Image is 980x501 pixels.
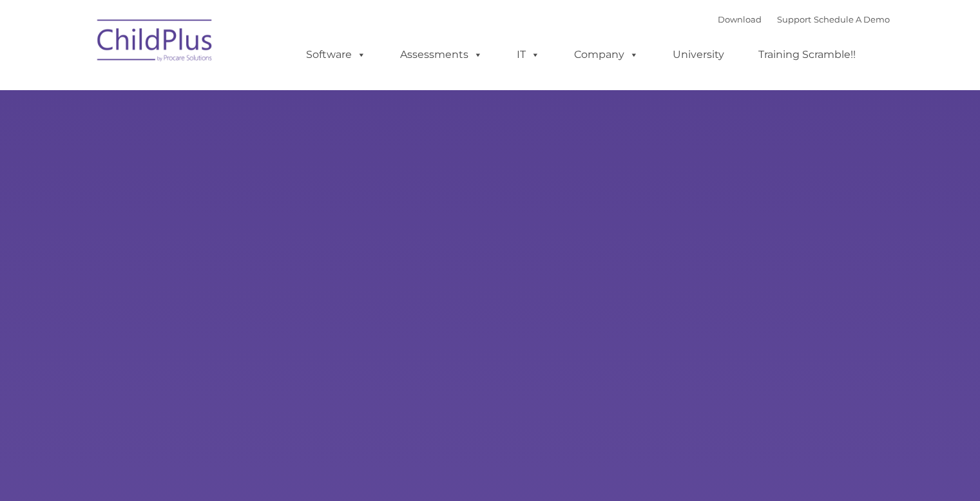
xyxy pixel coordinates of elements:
a: Assessments [387,42,495,68]
a: Company [561,42,651,68]
font: | [718,14,890,24]
img: ChildPlus by Procare Solutions [91,10,220,75]
a: Support [777,14,811,24]
a: Schedule A Demo [814,14,890,24]
a: Training Scramble!! [745,42,869,68]
a: University [660,42,737,68]
a: Software [293,42,379,68]
a: IT [504,42,553,68]
a: Download [718,14,762,24]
